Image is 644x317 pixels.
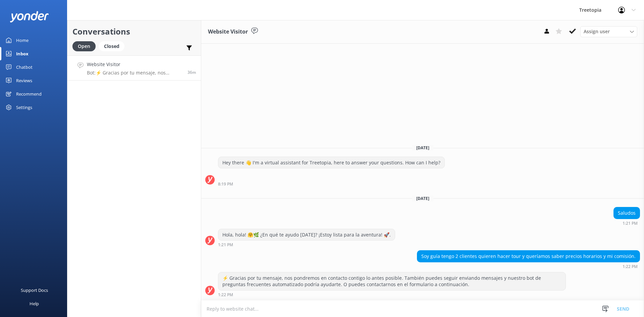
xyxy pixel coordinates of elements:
[21,283,48,297] div: Support Docs
[16,101,32,114] div: Settings
[16,34,29,47] div: Home
[218,157,444,168] div: Hey there 👋 I'm a virtual assistant for Treetopia, here to answer your questions. How can I help?
[417,264,640,269] div: 01:22pm 16-Aug-2025 (UTC -06:00) America/Mexico_City
[614,207,640,219] div: Saludos
[72,41,96,51] div: Open
[218,181,445,186] div: 08:19pm 15-Aug-2025 (UTC -06:00) America/Mexico_City
[187,69,196,75] span: 01:22pm 16-Aug-2025 (UTC -06:00) America/Mexico_City
[16,74,32,87] div: Reviews
[16,47,29,60] div: Inbox
[87,61,182,68] h4: Website Visitor
[218,182,233,186] strong: 8:19 PM
[99,41,124,51] div: Closed
[218,243,233,247] strong: 1:21 PM
[72,42,99,50] a: Open
[72,25,196,38] h2: Conversations
[218,292,566,297] div: 01:22pm 16-Aug-2025 (UTC -06:00) America/Mexico_City
[208,28,248,36] h3: Website Visitor
[218,229,395,241] div: Hola, hola! 🤗🌿 ¿En qué te ayudo [DATE]? ¡Estoy lista para la aventura! 🚀.
[417,251,640,262] div: Soy guía tengo 2 clientes quieren hacer tour y queríamos saber precios horarios y mi comisión.
[218,293,233,297] strong: 1:22 PM
[623,265,638,269] strong: 1:22 PM
[412,196,433,201] span: [DATE]
[99,42,128,50] a: Closed
[30,297,39,310] div: Help
[10,11,49,22] img: yonder-white-logo.png
[67,55,201,81] a: Website VisitorBot:⚡ Gracias por tu mensaje, nos pondremos en contacto contigo lo antes posible. ...
[613,221,640,225] div: 01:21pm 16-Aug-2025 (UTC -06:00) America/Mexico_City
[16,87,42,101] div: Recommend
[623,221,638,225] strong: 1:21 PM
[584,28,610,35] span: Assign user
[218,272,566,290] div: ⚡ Gracias por tu mensaje, nos pondremos en contacto contigo lo antes posible. También puedes segu...
[16,60,33,74] div: Chatbot
[412,145,433,151] span: [DATE]
[87,70,182,76] p: Bot: ⚡ Gracias por tu mensaje, nos pondremos en contacto contigo lo antes posible. También puedes...
[218,242,395,247] div: 01:21pm 16-Aug-2025 (UTC -06:00) America/Mexico_City
[580,26,637,37] div: Assign User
